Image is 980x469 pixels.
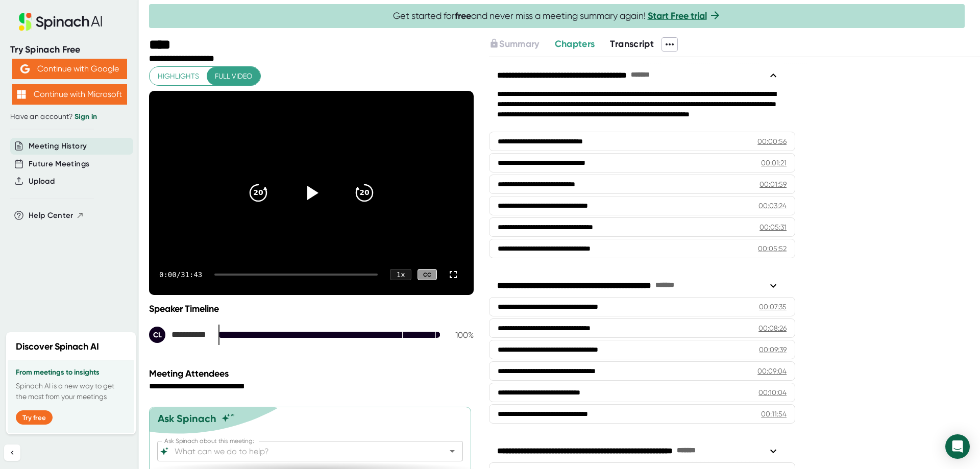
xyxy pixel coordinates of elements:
h3: From meetings to insights [16,368,126,377]
div: 00:01:59 [759,179,787,189]
button: Open [445,444,459,458]
div: 00:00:56 [757,136,787,146]
div: 00:11:54 [761,409,787,419]
span: Full video [215,70,252,83]
button: Summary [489,37,539,51]
div: 00:09:39 [759,344,787,355]
img: Aehbyd4JwY73AAAAAElFTkSuQmCC [20,64,30,73]
div: Have an account? [10,112,129,121]
button: Highlights [150,67,207,86]
button: Try free [16,410,53,425]
div: 00:07:35 [759,302,787,312]
button: Continue with Microsoft [12,84,127,105]
div: 1 x [390,269,411,280]
div: 00:10:04 [758,387,787,398]
a: Start Free trial [648,10,707,21]
span: Get started for and never miss a meeting summary again! [393,10,721,22]
div: 00:05:52 [758,243,787,254]
span: Help Center [29,210,73,221]
div: Ask Spinach [158,412,216,425]
button: Future Meetings [29,158,89,170]
div: 00:01:21 [761,158,787,168]
div: 00:03:24 [758,201,787,211]
button: Continue with Google [12,59,127,79]
button: Upload [29,176,55,187]
input: What can we do to help? [173,444,430,458]
h2: Discover Spinach AI [16,340,99,354]
div: Open Intercom Messenger [945,434,970,459]
div: Try Spinach Free [10,44,129,56]
div: Upgrade to access [489,37,554,52]
button: Collapse sidebar [4,445,20,461]
div: 0:00 / 31:43 [159,270,202,279]
div: 00:09:04 [757,366,787,376]
p: Spinach AI is a new way to get the most from your meetings [16,381,126,402]
button: Full video [207,67,260,86]
span: Transcript [610,38,654,50]
a: Sign in [75,112,97,121]
div: 100 % [448,330,474,340]
button: Transcript [610,37,654,51]
div: 00:05:31 [759,222,787,232]
div: Speaker Timeline [149,303,474,314]
span: Highlights [158,70,199,83]
div: Cat Lovejoy [149,327,210,343]
div: 00:08:26 [758,323,787,333]
div: CL [149,327,165,343]
div: CC [418,269,437,281]
span: Chapters [555,38,595,50]
button: Meeting History [29,140,87,152]
button: Chapters [555,37,595,51]
span: Summary [499,38,539,50]
b: free [455,10,471,21]
div: Meeting Attendees [149,368,476,379]
button: Help Center [29,210,84,221]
